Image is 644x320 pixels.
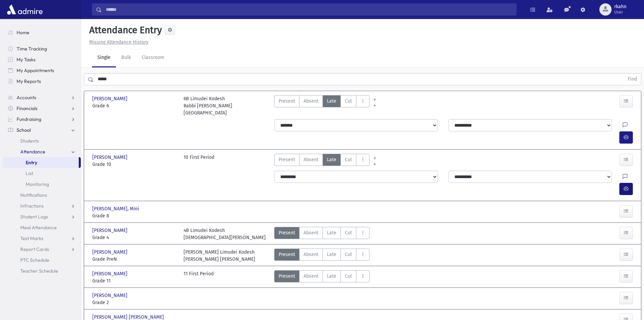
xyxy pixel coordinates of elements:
[87,39,148,45] a: Missing Attendance History
[614,9,626,15] span: User
[345,251,352,258] span: Cut
[3,114,81,125] a: Fundraising
[327,156,336,163] span: Late
[26,170,33,176] span: List
[102,3,516,16] input: Search
[92,95,129,102] span: [PERSON_NAME]
[3,211,81,222] a: Student Logs
[92,299,177,306] span: Grade 2
[89,39,148,45] u: Missing Attendance History
[5,3,44,16] img: AdmirePro
[327,273,336,280] span: Late
[92,249,129,256] span: [PERSON_NAME]
[92,205,140,212] span: [PERSON_NAME], Mini
[345,273,352,280] span: Cut
[116,48,136,67] a: Bulk
[279,229,295,236] span: Present
[20,203,44,209] span: Infractions
[3,168,81,179] a: List
[136,48,170,67] a: Classroom
[3,265,81,276] a: Teacher Schedule
[92,270,129,277] span: [PERSON_NAME]
[26,159,37,166] span: Entry
[20,235,43,241] span: Test Marks
[614,4,626,9] span: rkahn
[3,125,81,135] a: School
[184,154,214,168] div: 10 First Period
[20,257,49,263] span: PTC Schedule
[3,146,81,157] a: Attendance
[624,73,641,85] button: Find
[17,105,38,111] span: Financials
[92,256,177,263] span: Grade PreN
[92,154,129,161] span: [PERSON_NAME]
[92,212,177,219] span: Grade 8
[184,249,255,263] div: [PERSON_NAME] Limudei Kodesh [PERSON_NAME] [PERSON_NAME]
[20,246,49,252] span: Report Cards
[20,138,39,144] span: Students
[279,273,295,280] span: Present
[92,292,129,299] span: [PERSON_NAME]
[3,54,81,65] a: My Tasks
[17,29,29,36] span: Home
[3,65,81,76] a: My Appointments
[304,251,318,258] span: Absent
[3,43,81,54] a: Time Tracking
[304,229,318,236] span: Absent
[304,156,318,163] span: Absent
[184,95,268,116] div: 6B Limudei Kodesh Rabbi [PERSON_NAME][GEOGRAPHIC_DATA]
[279,156,295,163] span: Present
[3,76,81,87] a: My Reports
[3,233,81,244] a: Test Marks
[3,190,81,200] a: Notifications
[17,57,35,63] span: My Tasks
[274,154,369,168] div: AttTypes
[345,98,352,105] span: Cut
[274,227,369,241] div: AttTypes
[304,273,318,280] span: Absent
[3,103,81,114] a: Financials
[17,46,47,52] span: Time Tracking
[92,227,129,234] span: [PERSON_NAME]
[274,270,369,284] div: AttTypes
[17,127,31,133] span: School
[3,255,81,265] a: PTC Schedule
[345,229,352,236] span: Cut
[20,192,47,198] span: Notifications
[92,102,177,109] span: Grade 6
[304,98,318,105] span: Absent
[92,277,177,284] span: Grade 11
[327,98,336,105] span: Late
[274,95,369,116] div: AttTypes
[20,225,57,231] span: Meal Attendance
[274,249,369,263] div: AttTypes
[17,94,36,101] span: Accounts
[20,214,48,220] span: Student Logs
[26,181,49,187] span: Monitoring
[345,156,352,163] span: Cut
[17,67,54,73] span: My Appointments
[3,200,81,211] a: Infractions
[20,268,58,274] span: Teacher Schedule
[92,234,177,241] span: Grade 4
[279,98,295,105] span: Present
[327,229,336,236] span: Late
[17,116,41,122] span: Fundraising
[92,161,177,168] span: Grade 10
[3,157,79,168] a: Entry
[92,48,116,67] a: Single
[279,251,295,258] span: Present
[3,92,81,103] a: Accounts
[184,227,266,241] div: 4B Limudei Kodesh [DEMOGRAPHIC_DATA][PERSON_NAME]
[3,27,81,38] a: Home
[20,149,45,155] span: Attendance
[87,24,162,36] h5: Attendance Entry
[3,244,81,255] a: Report Cards
[3,179,81,190] a: Monitoring
[327,251,336,258] span: Late
[3,135,81,146] a: Students
[3,222,81,233] a: Meal Attendance
[17,78,41,84] span: My Reports
[184,270,214,284] div: 11 First Period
